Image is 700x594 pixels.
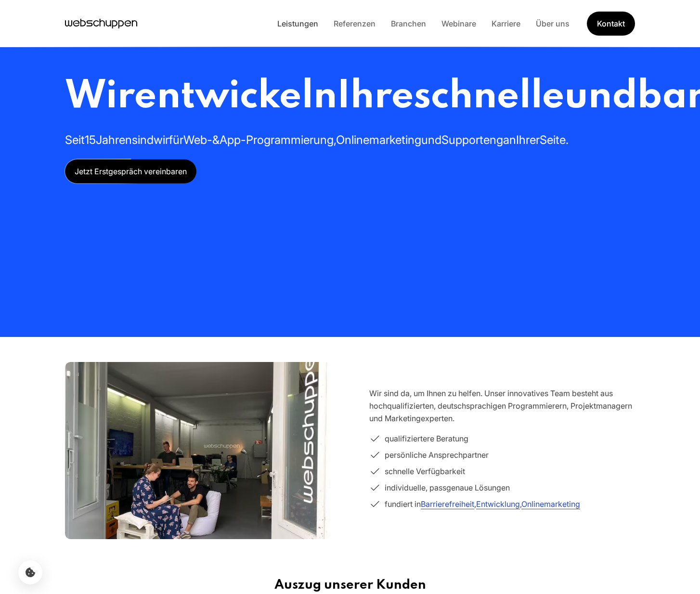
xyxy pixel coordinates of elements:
span: Support [441,133,483,147]
a: Hauptseite besuchen [65,16,137,31]
a: Onlinemarketing [521,499,580,509]
a: Leistungen [270,19,326,28]
span: Ihrer [516,133,540,147]
a: Über uns [528,19,577,28]
span: fundiert in , , [385,498,580,510]
span: sind [132,133,154,147]
p: Wir sind da, um Ihnen zu helfen. Unser innovatives Team besteht aus hochqualifizierten, deutschsp... [369,387,635,425]
span: Ihre [337,77,414,116]
span: eng [483,133,503,147]
a: Referenzen [326,19,383,28]
span: Jahren [96,133,132,147]
a: Jetzt Erstgespräch vereinbaren [65,159,196,183]
span: & [212,133,220,147]
span: persönliche Ansprechpartner [385,449,489,461]
span: Wir [65,77,134,116]
span: und [564,77,637,116]
span: an [503,133,516,147]
a: Branchen [383,19,434,28]
span: schnelle [414,77,564,116]
a: Webinare [434,19,484,28]
span: für [169,133,183,147]
a: Karriere [484,19,528,28]
img: Team im webschuppen-Büro in Hamburg [65,336,331,565]
span: wir [154,133,169,147]
button: Cookie-Einstellungen öffnen [18,560,42,584]
span: Web- [183,133,212,147]
a: Get Started [587,12,635,36]
span: und [421,133,441,147]
span: qualifiziertere Beratung [385,432,468,445]
span: 15 [85,133,96,147]
span: entwickeln [134,77,337,116]
a: Barrierefreiheit [421,499,474,509]
span: Onlinemarketing [336,133,421,147]
span: schnelle Verfügbarkeit [385,465,465,478]
span: Seit [65,133,85,147]
a: Entwicklung [476,499,520,509]
span: Seite. [540,133,569,147]
h3: Auszug unserer Kunden [28,578,672,593]
span: individuelle, passgenaue Lösungen [385,481,510,494]
span: App-Programmierung, [220,133,336,147]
